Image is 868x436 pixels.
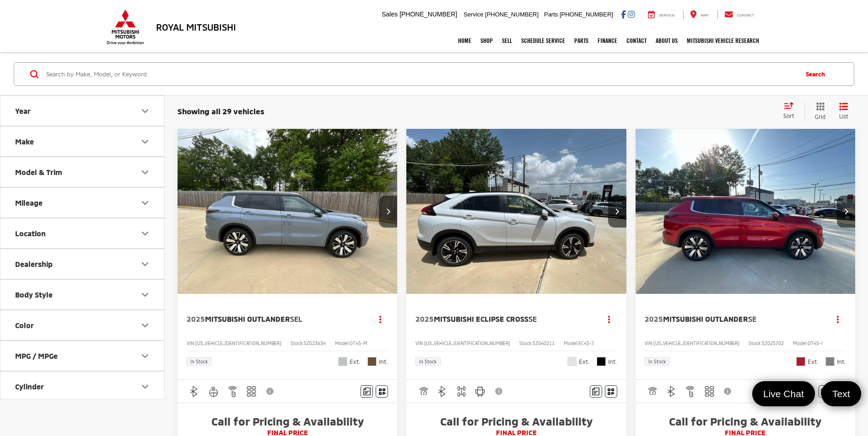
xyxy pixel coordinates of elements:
[190,359,208,364] span: In Stock
[177,129,398,294] div: 2025 Mitsubishi Outlander SEL 0
[605,385,617,398] button: Window Sticker
[608,196,626,228] button: Next image
[419,359,437,364] span: In Stock
[645,314,663,323] span: 2025
[544,11,558,18] span: Parts
[464,11,483,18] span: Service
[45,63,797,85] form: Search by Make, Model, or Keyword
[659,13,675,17] span: Service
[227,386,238,397] img: Remote Start
[290,314,302,323] span: SEL
[737,13,754,17] span: Contact
[701,13,708,17] span: Map
[519,340,533,346] span: Stock:
[15,198,43,207] div: Mileage
[579,357,590,366] span: Ext.
[361,385,373,398] button: Comments
[415,340,424,346] span: VIN:
[0,218,165,248] button: LocationLocation
[140,197,151,208] div: Mileage
[15,382,44,391] div: Cylinder
[593,29,622,52] a: Finance
[453,29,476,52] a: Home
[415,314,434,323] span: 2025
[406,129,627,294] div: 2025 Mitsubishi Eclipse Cross SE 0
[601,311,617,327] button: Actions
[647,386,658,397] img: Adaptive Cruise Control
[15,137,34,146] div: Make
[140,259,151,270] div: Dealership
[187,314,363,324] a: 2025Mitsubishi OutlanderSEL
[560,11,613,18] span: [PHONE_NUMBER]
[304,340,326,346] span: SZ023634
[338,357,347,366] span: Moonstone Gray Metallic/Black Roof
[187,340,195,346] span: VIN:
[0,280,165,309] button: Body StyleBody Style
[476,29,497,52] a: Shop
[797,63,838,85] button: Search
[793,340,808,346] span: Model:
[0,96,165,126] button: YearYear
[105,9,146,45] img: Mitsubishi
[721,382,736,401] button: View Disclaimer
[485,11,539,18] span: [PHONE_NUMBER]
[178,106,264,116] span: Showing all 29 vehicles
[608,388,614,395] i: Window Sticker
[759,388,809,400] span: Live Chat
[628,11,635,18] a: Instagram: Click to visit our Instagram page
[685,386,696,397] img: Remote Start
[0,249,165,279] button: DealershipDealership
[825,357,835,366] span: Light Gray
[15,260,53,268] div: Dealership
[0,127,165,156] button: MakeMake
[15,290,53,299] div: Body Style
[578,340,593,346] span: EC45-J
[821,381,861,406] a: Text
[837,357,846,366] span: Int.
[363,388,371,395] img: Comments
[564,340,578,346] span: Model:
[208,386,219,397] img: Heated Steering Wheel
[367,357,377,366] span: Brick Brown
[528,314,537,323] span: SE
[815,113,825,121] span: Grid
[437,386,448,397] img: Bluetooth®
[0,188,165,218] button: MileageMileage
[635,129,856,295] img: 2025 Mitsubishi Outlander SE
[597,357,606,366] span: Black
[808,340,823,346] span: OT45-I
[830,311,846,327] button: Actions
[140,320,151,331] div: Color
[821,388,828,395] img: Comments
[837,315,839,323] span: dropdown dots
[635,129,856,294] div: 2025 Mitsubishi Outlander SE 0
[205,314,290,323] span: Mitsubishi Outlander
[0,157,165,187] button: Model & TrimModel & Trim
[497,29,517,52] a: Sell
[533,340,555,346] span: SZ040211
[648,359,666,364] span: In Stock
[779,102,804,120] button: Select sort value
[379,388,385,395] i: Window Sticker
[379,315,381,323] span: dropdown dots
[379,357,388,366] span: Int.
[399,11,457,18] span: [PHONE_NUMBER]
[140,106,151,117] div: Year
[187,415,388,428] span: Call for Pricing & Availability
[653,340,739,346] span: [US_VEHICLE_IDENTIFICATION_NUMBER]
[645,340,653,346] span: VIN:
[651,29,682,52] a: About Us
[570,29,593,52] a: Parts: Opens in a new tab
[156,22,236,32] h3: Royal Mitsubishi
[189,386,200,397] img: Bluetooth®
[717,10,761,19] a: Contact
[415,314,592,324] a: 2025Mitsubishi Eclipse CrossSE
[140,351,151,362] div: MPG / MPGe
[0,310,165,340] button: ColorColor
[567,357,577,366] span: White Diamond
[140,228,151,239] div: Location
[15,106,31,115] div: Year
[382,11,398,18] span: Sales
[140,136,151,147] div: Make
[645,314,821,324] a: 2025Mitsubishi OutlanderSE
